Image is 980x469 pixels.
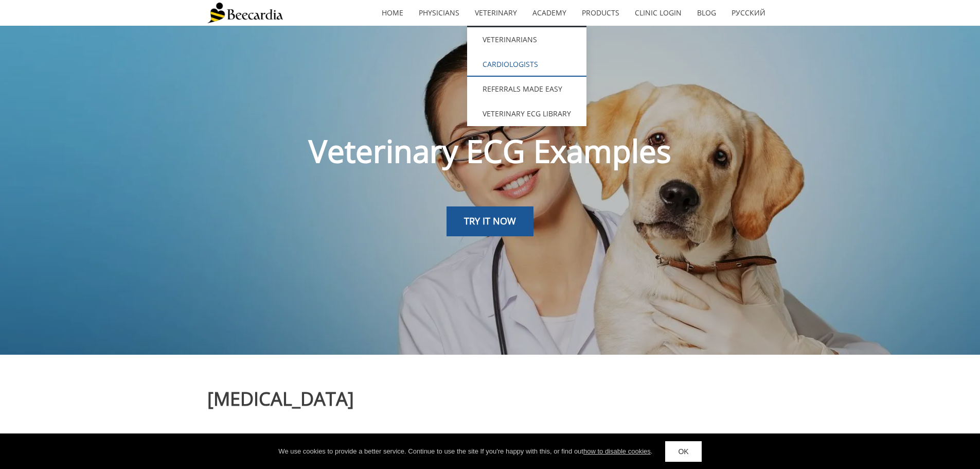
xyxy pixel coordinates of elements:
span: Veterinary ECG Examples [309,130,671,172]
a: Veterinary ECG Library [467,101,586,126]
a: Physicians [411,1,467,25]
div: We use cookies to provide a better service. Continue to use the site If you're happy with this, o... [278,446,652,457]
a: home [374,1,411,25]
a: Blog [689,1,724,25]
a: TRY IT NOW [447,206,533,236]
a: Cardiologists [467,52,586,77]
img: Beecardia [207,3,283,23]
span: [MEDICAL_DATA] [207,386,354,411]
span: TRY IT NOW [464,215,516,227]
a: Русский [724,1,773,25]
a: Clinic Login [627,1,689,25]
a: OK [665,441,701,462]
a: Academy [525,1,574,25]
a: Referrals Made Easy [467,77,586,101]
a: Products [574,1,627,25]
a: how to disable cookies [583,447,651,455]
a: Veterinarians [467,27,586,52]
a: Veterinary [467,1,525,25]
